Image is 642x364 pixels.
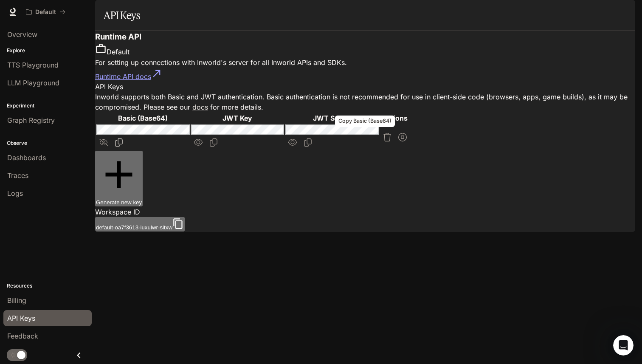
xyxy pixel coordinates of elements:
[613,335,634,356] iframe: Intercom live chat
[335,116,395,127] div: Copy Basic (Base64)
[22,3,69,20] button: All workspaces
[300,135,315,150] button: Copy Secret
[107,48,130,56] span: Default
[95,151,143,206] button: Generate new key
[191,113,284,123] th: JWT Key
[285,113,379,123] th: JWT Secret
[95,43,635,57] div: These keys will apply to your current workspace only
[95,217,185,231] button: default-oa7f3613-iuxulwr-sitxw
[395,130,410,145] button: Suspend API key
[206,135,221,150] button: Copy Key
[111,135,127,150] button: Copy Basic (Base64)
[380,113,410,123] th: Actions
[95,31,635,43] h3: Runtime API
[95,207,635,217] p: Workspace ID
[192,103,208,111] a: docs
[35,8,56,16] p: Default
[380,130,395,145] button: Delete API key
[95,92,635,112] p: Inworld supports both Basic and JWT authentication. Basic authentication is not recommended for u...
[96,113,190,123] th: Basic (Base64)
[104,7,140,24] h1: API Keys
[95,82,635,92] p: API Keys
[95,57,635,68] p: For setting up connections with Inworld's server for all Inworld APIs and SDKs.
[95,72,163,81] a: Runtime API docs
